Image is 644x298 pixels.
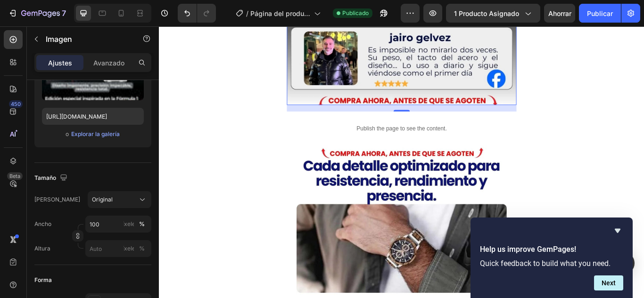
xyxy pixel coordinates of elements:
[342,9,369,16] font: Publicado
[34,245,50,252] font: Altura
[34,196,80,203] font: [PERSON_NAME]
[88,191,151,208] button: Original
[85,240,151,257] input: píxeles%
[123,218,134,230] button: %
[62,8,66,18] font: 7
[160,114,405,124] p: Publish the page to see the content.
[93,59,124,67] font: Avanzado
[71,129,120,139] button: Explorar la galería
[66,130,69,137] font: o
[46,33,126,45] p: Imagen
[136,243,148,254] button: píxeles
[34,174,56,181] font: Tamaño
[250,9,310,37] font: Página del producto - 12 [PERSON_NAME], 09:58:26
[139,245,145,252] font: %
[34,220,51,227] font: Ancho
[246,9,248,17] font: /
[159,26,644,298] iframe: Área de diseño
[48,59,72,67] font: Ajustes
[46,34,72,44] font: Imagen
[587,9,613,17] font: Publicar
[92,196,113,203] font: Original
[85,216,151,233] input: píxeles%
[11,101,21,107] font: 450
[454,9,519,17] font: 1 producto asignado
[594,275,623,290] button: Next question
[612,225,623,236] button: Hide survey
[34,276,52,283] font: Forma
[119,220,138,227] font: píxeles
[548,9,571,17] font: Ahorrar
[446,4,540,23] button: 1 producto asignado
[139,220,145,227] font: %
[178,4,216,23] div: Deshacer/Rehacer
[4,4,70,23] button: 7
[579,4,621,23] button: Publicar
[9,173,20,179] font: Beta
[123,243,134,254] button: %
[136,218,148,230] button: píxeles
[42,108,144,125] input: https://ejemplo.com/imagen.jpg
[480,225,623,290] div: Help us improve GemPages!
[71,130,120,137] font: Explorar la galería
[119,245,138,252] font: píxeles
[480,259,623,268] p: Quick feedback to build what you need.
[480,244,623,255] h2: Help us improve GemPages!
[544,4,575,23] button: Ahorrar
